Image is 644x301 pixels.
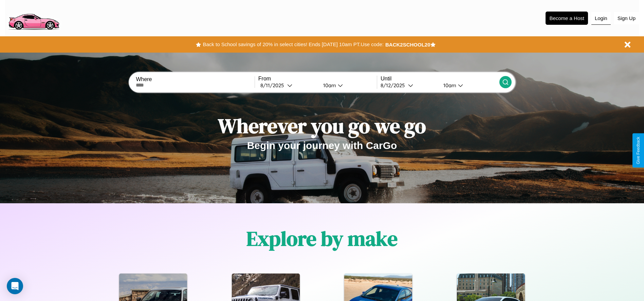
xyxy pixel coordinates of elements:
button: 10am [438,82,499,89]
div: 8 / 11 / 2025 [260,82,287,89]
div: 10am [440,82,458,89]
button: Login [591,12,611,25]
label: Until [381,76,499,82]
div: Open Intercom Messenger [7,278,23,294]
div: 8 / 12 / 2025 [381,82,408,89]
div: 10am [320,82,338,89]
button: 10am [318,82,377,89]
img: logo [5,3,62,32]
label: Where [136,76,254,82]
button: Back to School savings of 20% in select cities! Ends [DATE] 10am PT.Use code: [201,40,385,49]
h1: Explore by make [246,225,398,252]
b: BACK2SCHOOL20 [385,42,430,48]
button: 8/11/2025 [258,82,318,89]
div: Give Feedback [636,137,641,164]
label: From [258,76,377,82]
button: Become a Host [546,12,588,25]
button: Sign Up [614,12,639,24]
